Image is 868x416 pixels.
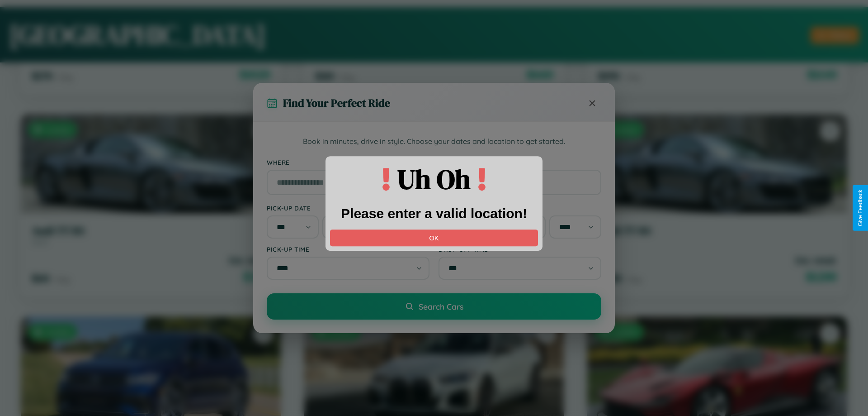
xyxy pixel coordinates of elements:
[283,96,390,110] h3: Find Your Perfect Ride
[439,204,601,212] label: Drop-off Date
[267,136,601,148] p: Book in minutes, drive in style. Choose your dates and location to get started.
[267,245,429,253] label: Pick-up Time
[267,204,429,212] label: Pick-up Date
[267,158,601,166] label: Where
[419,301,463,311] span: Search Cars
[439,245,601,253] label: Drop-off Time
